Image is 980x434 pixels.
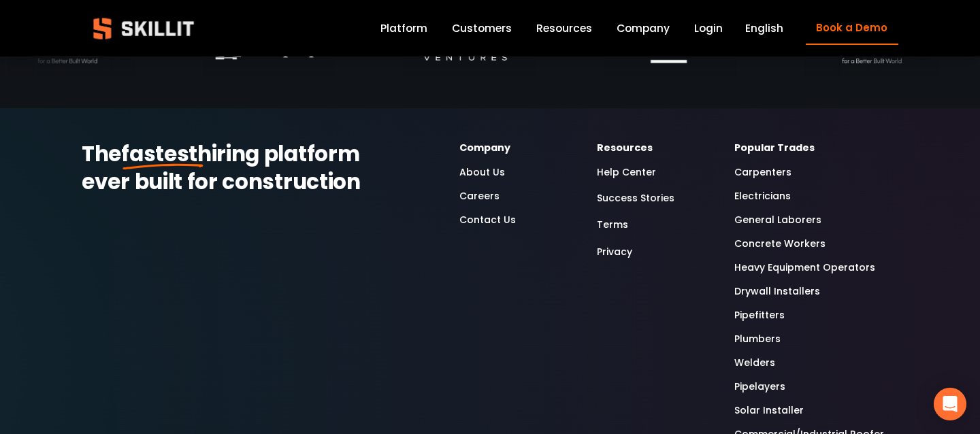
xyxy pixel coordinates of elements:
span: Resources [536,20,592,36]
a: Drywall Installers [734,284,820,299]
a: Customers [452,19,512,37]
a: Pipefitters [734,307,785,323]
strong: Company [459,141,510,154]
img: Skillit [82,8,206,49]
a: Concrete Workers [734,236,826,252]
a: Success Stories [597,189,674,207]
span: English [745,20,783,36]
strong: fastest [121,139,197,169]
a: Platform [380,19,427,37]
strong: hiring platform ever built for construction [82,139,364,197]
a: Contact Us [459,212,516,228]
a: Help Center [597,165,656,180]
a: General Laborers [734,212,821,228]
strong: Resources [597,141,653,154]
strong: Popular Trades [734,141,815,154]
a: Plumbers [734,331,781,347]
a: Solar Installer [734,403,804,418]
a: Company [617,19,670,37]
a: Heavy Equipment Operators [734,260,875,276]
a: Welders [734,355,775,371]
a: Login [694,19,723,37]
a: Carpenters [734,165,791,180]
a: Pipelayers [734,379,785,395]
strong: The [82,139,121,169]
a: About Us [459,165,505,180]
div: Open Intercom Messenger [934,388,966,420]
a: Electricians [734,188,791,204]
a: Book a Demo [806,12,898,45]
a: Terms [597,216,628,234]
a: Careers [459,188,500,204]
a: Privacy [597,243,632,261]
a: folder dropdown [536,19,592,37]
div: language picker [745,19,783,37]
